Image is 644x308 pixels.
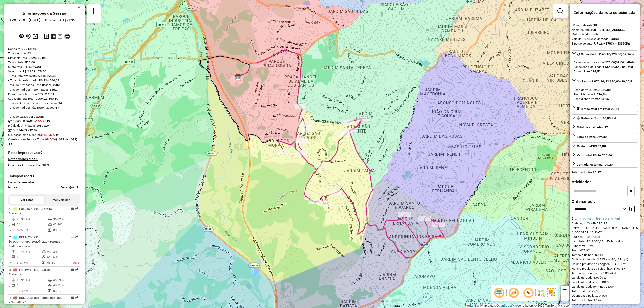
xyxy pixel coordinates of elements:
td: / [9,283,12,288]
span: Peso: (3.876,34/13.320,00) 29,10% [582,79,632,83]
strong: 30,27 hL [593,170,605,174]
div: Peso: (3.876,34/13.320,00) 29,10% [572,85,638,103]
div: Total de caixas por viagem: [8,114,80,119]
td: 36,82% [53,217,78,222]
em: Opções [71,268,74,271]
a: Clique aqui para minimizar o painel [78,5,80,10]
td: 40,59% [53,278,78,283]
i: Total de Atividades [12,255,15,258]
div: Janela utilizada: Depósito [572,275,638,280]
span: 1 - [9,207,52,215]
div: Total de Pedidos não Roteirizados: [8,105,80,110]
span: FUF2469 [19,207,32,211]
a: Valor total:R$ 26.710,60 [572,152,638,158]
em: Opções [71,296,74,299]
i: Observações [598,235,600,238]
span: Peso: 472,97 [572,248,590,252]
span: Clientes com Service Time: [8,137,45,141]
em: Opções [71,235,74,238]
a: Custo total:R$ 62,80 [572,142,638,149]
td: 78,53% [47,249,67,254]
td: = [9,228,12,233]
span: 2 - [9,235,60,248]
div: Total hectolitro: [572,170,638,175]
img: Exibir/Ocultar setores [547,288,556,297]
td: 6,03 KM [17,260,42,265]
span: BPL4625 [19,235,32,239]
strong: 67 [55,106,59,109]
a: Capacidade: (143,48/378,00) 37,96% [572,50,638,57]
i: Cubagem total roteirizado [8,120,11,123]
td: = [9,288,12,293]
strong: 83 [27,51,31,55]
div: Distância prevista: 2,267 km (10,46 km/h) [572,257,638,262]
strong: CDD Embu [21,47,36,51]
i: Tempo total em rota [42,261,45,264]
div: Custo total: [8,65,80,69]
strong: 9 [40,150,42,155]
strong: (03,42 pallets) [612,65,633,69]
strong: R$ 62,80 [593,144,606,148]
strong: 13.840,50 [44,97,58,100]
em: Rota exportada [75,207,78,210]
h4: Lista de veículos [8,180,80,184]
strong: 143,48 [602,65,612,69]
div: Depósito: [8,47,80,51]
a: Exibir filtros [555,6,566,16]
div: 13.840,50 / 83 = [8,119,80,123]
strong: 75 [593,23,597,27]
div: Janela utilizada término: 23:59 [572,284,638,289]
span: | 211 - [GEOGRAPHIC_DATA], 212 - Parque Independência [9,235,60,248]
td: 23,91 KM [17,278,48,283]
span: | 801 - Juquitiba, 802 - Juquitiba 2 [9,296,62,304]
a: Rotas [8,185,17,189]
div: Distância Total: [8,56,80,60]
i: % de utilização da cubagem [42,255,46,258]
h4: Informações da Sessão [22,11,66,16]
strong: FOA8510 [583,37,596,41]
h4: Rotas vários dias: [8,157,80,161]
td: 48,31% [53,283,78,288]
i: Meta Caixas/viagem: 181,00 Diferença: -14,25 [47,120,50,123]
strong: 3.876,34 [594,92,607,96]
td: / [9,254,12,259]
i: % de utilização do peso [48,279,52,282]
em: Rota exportada [75,296,78,299]
div: Peso Utilizado: [574,92,636,97]
button: Ver rotas [10,196,44,204]
strong: 1 [47,163,49,167]
button: Visualizar Romaneio [57,33,63,40]
td: 08:59 [53,228,78,233]
div: Número da rota: [572,23,638,28]
h4: Atividades [572,179,638,184]
div: Custo total: [577,144,606,148]
span: Ocupação média da frota: [8,133,43,137]
h6: 1282718 - [DATE] [9,18,41,22]
strong: 17 [604,125,608,129]
strong: 99,80% [45,137,56,141]
div: 1002 / 83 = [8,128,80,133]
em: Rotas cross docking consideradas [9,142,12,145]
strong: 1451 [50,87,57,91]
strong: 166,75 [36,119,46,123]
span: − [563,294,567,300]
span: Tempo total em rota: 06:24 [580,107,619,111]
i: % de utilização da cubagem [48,284,52,287]
td: 1,84 KM [17,288,48,293]
div: Valor total: [577,153,612,158]
i: % de utilização do peso [42,250,46,253]
img: CDD Embu [235,74,242,81]
strong: 34 [58,101,62,105]
td: / [9,222,12,227]
strong: Padrão [609,37,620,41]
td: = [9,260,12,265]
div: Peso total roteirizado: [8,92,80,96]
i: Total de rotas [27,120,30,123]
div: Criação: [DATE] 21:36 [43,18,77,22]
span: Cubagem: 16,96 [572,244,594,248]
div: Pedidos: [572,235,638,239]
strong: 372.219,01 [38,92,54,96]
a: Peso: (3.876,34/13.320,00) 29,10% [572,78,638,84]
i: Tempo total em rota [48,289,51,292]
a: Com service time [613,271,616,275]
